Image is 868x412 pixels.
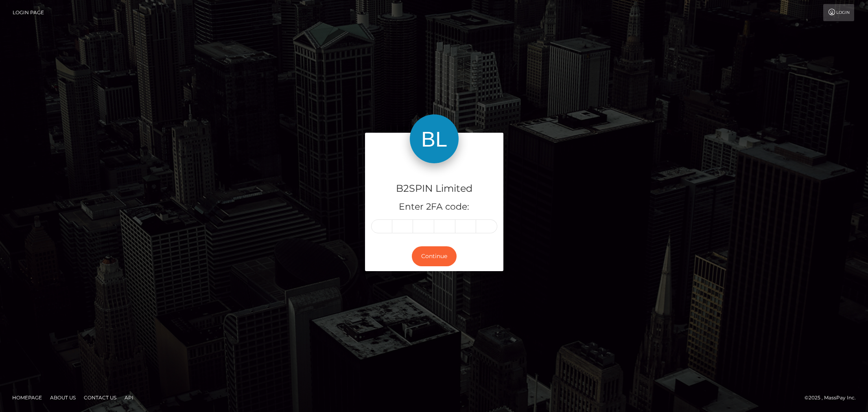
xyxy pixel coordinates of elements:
[9,391,45,404] a: Homepage
[371,182,497,196] h4: B2SPIN Limited
[823,4,854,21] a: Login
[805,393,862,402] div: © 2025 , MassPay Inc.
[47,391,79,404] a: About Us
[81,391,120,404] a: Contact Us
[371,201,497,213] h5: Enter 2FA code:
[121,391,137,404] a: API
[412,246,457,266] button: Continue
[410,114,459,163] img: B2SPIN Limited
[13,4,44,21] a: Login Page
